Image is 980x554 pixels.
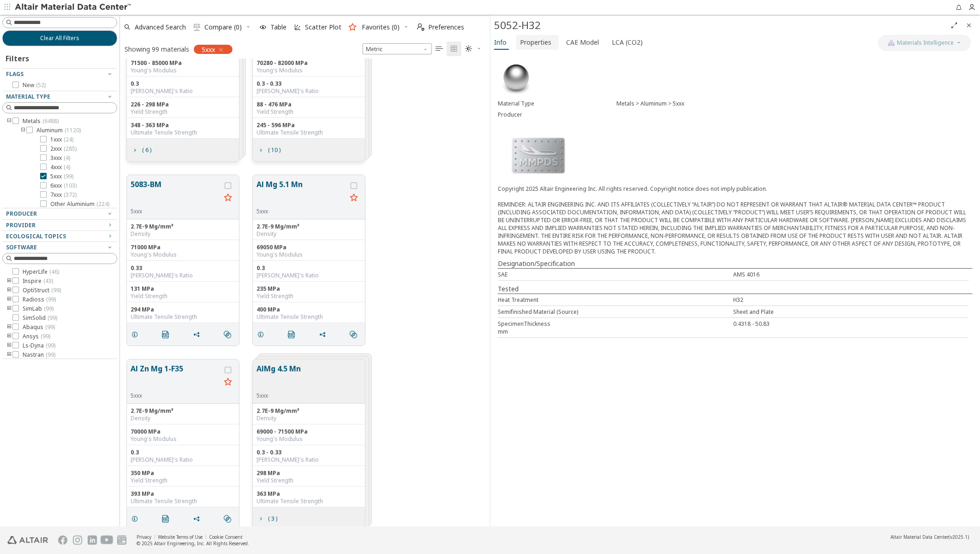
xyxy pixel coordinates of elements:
[120,59,490,527] div: grid
[257,428,361,436] div: 69000 - 71500 MPa
[46,295,56,303] span: ( 99 )
[2,231,117,242] button: Ecological Topics
[2,242,117,253] button: Software
[450,45,458,53] i: 
[189,510,208,528] button: Share
[257,490,361,498] div: 363 MPa
[142,147,151,153] span: ( 6 )
[46,342,55,349] span: ( 99 )
[36,127,81,134] span: Aluminum
[43,277,53,285] span: ( 43 )
[257,285,361,293] div: 235 MPa
[417,24,424,31] i: 
[50,182,77,189] span: 6xxx
[494,18,947,33] div: 5052-H32
[131,477,235,484] div: Yield Strength
[257,88,361,95] div: [PERSON_NAME]'s Ratio
[257,272,361,279] div: [PERSON_NAME]'s Ratio
[125,45,189,53] div: Showing 99 materials
[428,24,464,30] span: Preferences
[257,470,361,477] div: 298 MPa
[2,220,117,231] button: Provider
[498,320,734,328] div: SpecimenThickness
[347,191,361,206] button: Favorite
[947,18,962,33] button: Full Screen
[7,536,48,544] img: Altair Engineering
[257,392,301,400] div: 5xxx
[64,182,77,189] span: ( 103 )
[257,313,361,321] div: Ultimate Tensile Strength
[498,296,734,304] div: Heat Treatment
[135,24,186,30] span: Advanced Search
[257,456,361,464] div: [PERSON_NAME]'s Ratio
[50,154,70,162] span: 3xxx
[50,145,77,153] span: 2xxx
[20,127,26,134] i: toogle group
[465,45,472,53] i: 
[897,39,954,47] span: Materials Intelligence
[131,230,235,238] div: Density
[131,208,221,215] div: 5xxx
[131,80,235,88] div: 0.3
[23,342,55,349] span: Ls-Dyna
[6,70,24,78] span: Flags
[498,111,616,118] div: Producer
[461,41,485,56] button: Theme
[498,284,973,294] div: Tested
[23,287,61,294] span: OptiStruct
[257,230,361,238] div: Density
[2,30,117,46] button: Clear All Filters
[257,407,361,415] div: 2.7E-9 Mg/mm³
[363,43,432,54] span: Metric
[131,470,235,477] div: 350 MPa
[131,179,221,208] button: 5083-BM
[257,122,361,129] div: 245 - 596 MPa
[520,35,551,50] span: Properties
[131,407,235,415] div: 2.7E-9 Mg/mm³
[6,351,12,359] i: toogle group
[131,436,235,443] div: Young's Modulus
[284,325,303,344] button: PDF Download
[131,456,235,464] div: [PERSON_NAME]'s Ratio
[23,118,59,125] span: Metals
[202,45,215,53] span: 5xxx
[137,534,151,540] a: Privacy
[23,296,56,303] span: Radioss
[36,81,46,89] span: ( 52 )
[6,243,37,251] span: Software
[64,145,77,153] span: ( 285 )
[315,325,334,344] button: Share
[131,88,235,95] div: [PERSON_NAME]'s Ratio
[23,82,46,89] span: New
[878,35,971,51] button: AI CopilotMaterials Intelligence
[158,510,177,528] button: PDF Download
[131,449,235,456] div: 0.3
[64,136,73,143] span: ( 24 )
[498,308,734,316] div: Semifinished Material (Source)
[888,39,895,47] img: AI Copilot
[131,306,235,313] div: 294 MPa
[131,223,235,230] div: 2.7E-9 Mg/mm³
[131,415,235,422] div: Density
[15,3,132,12] img: Altair Material Data Center
[23,268,59,276] span: HyperLife
[131,285,235,293] div: 131 MPa
[96,200,109,208] span: ( 224 )
[257,59,361,67] div: 70280 - 82000 MPa
[51,286,61,294] span: ( 99 )
[131,265,235,272] div: 0.33
[162,515,169,523] i: 
[131,244,235,251] div: 71000 MPa
[268,147,281,153] span: ( 10 )
[2,208,117,219] button: Producer
[6,342,12,349] i: toogle group
[890,534,949,540] span: Altair Material Data Center
[498,271,734,278] div: SAE
[220,325,239,344] button: Similar search
[6,118,12,125] i: toogle group
[305,24,341,30] span: Scatter Plot
[23,277,53,285] span: Inspire
[257,179,347,208] button: Al Mg 5.1 Mn
[350,331,357,338] i: 
[494,35,507,50] span: Info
